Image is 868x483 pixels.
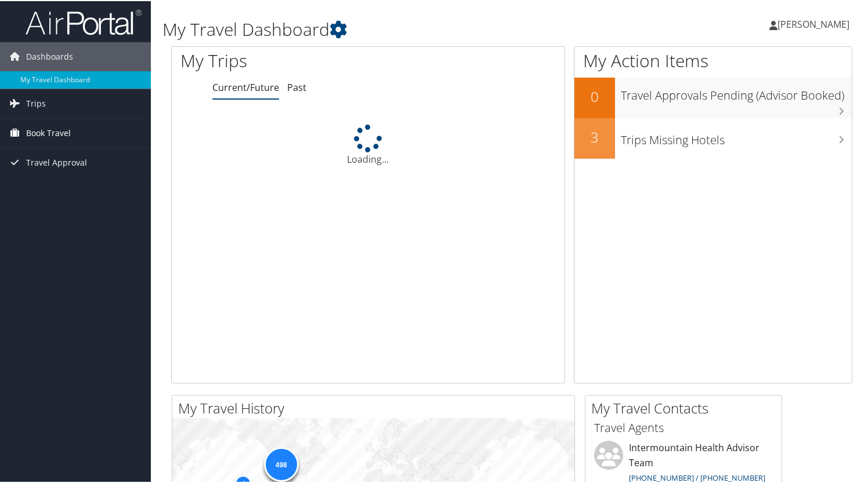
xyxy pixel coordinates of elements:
[621,125,852,147] h3: Trips Missing Hotels
[629,471,765,482] a: [PHONE_NUMBER] / [PHONE_NUMBER]
[777,17,849,30] span: [PERSON_NAME]
[26,118,71,147] span: Book Travel
[574,76,852,117] a: 0Travel Approvals Pending (Advisor Booked)
[178,397,574,417] h2: My Travel History
[263,446,298,481] div: 498
[591,397,782,417] h2: My Travel Contacts
[26,88,46,117] span: Trips
[574,126,615,146] h2: 3
[574,47,852,72] h1: My Action Items
[574,86,615,105] h2: 0
[574,117,852,158] a: 3Trips Missing Hotels
[26,8,142,35] img: airportal-logo.png
[162,16,628,41] h1: My Travel Dashboard
[621,80,852,103] h3: Travel Approvals Pending (Advisor Booked)
[769,6,861,41] a: [PERSON_NAME]
[26,147,87,176] span: Travel Approval
[172,123,565,165] div: Loading...
[212,80,279,93] a: Current/Future
[26,41,73,70] span: Dashboards
[180,47,392,72] h1: My Trips
[287,80,306,93] a: Past
[594,419,773,435] h3: Travel Agents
